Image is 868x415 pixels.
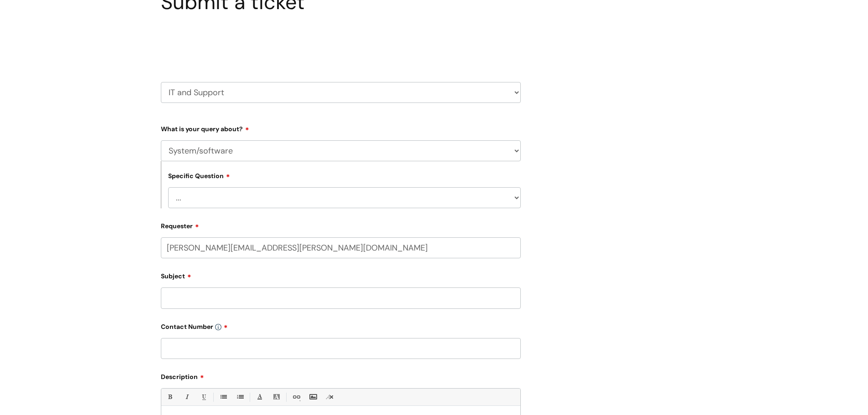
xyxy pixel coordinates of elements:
[307,391,318,403] a: Insert Image...
[324,391,335,403] a: Remove formatting (Ctrl-\)
[234,391,246,403] a: 1. Ordered List (Ctrl-Shift-8)
[164,391,175,403] a: Bold (Ctrl-B)
[161,237,521,258] input: Email
[161,36,521,52] h2: Select issue type
[217,391,229,403] a: • Unordered List (Ctrl-Shift-7)
[271,391,282,403] a: Back Color
[161,122,521,133] label: What is your query about?
[161,320,521,331] label: Contact Number
[254,391,265,403] a: Font Color
[161,219,521,230] label: Requester
[161,269,521,280] label: Subject
[161,370,521,381] label: Description
[168,171,230,180] label: Specific Question
[215,324,221,330] img: info-icon.svg
[198,391,209,403] a: Underline(Ctrl-U)
[290,391,302,403] a: Link
[181,391,192,403] a: Italic (Ctrl-I)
